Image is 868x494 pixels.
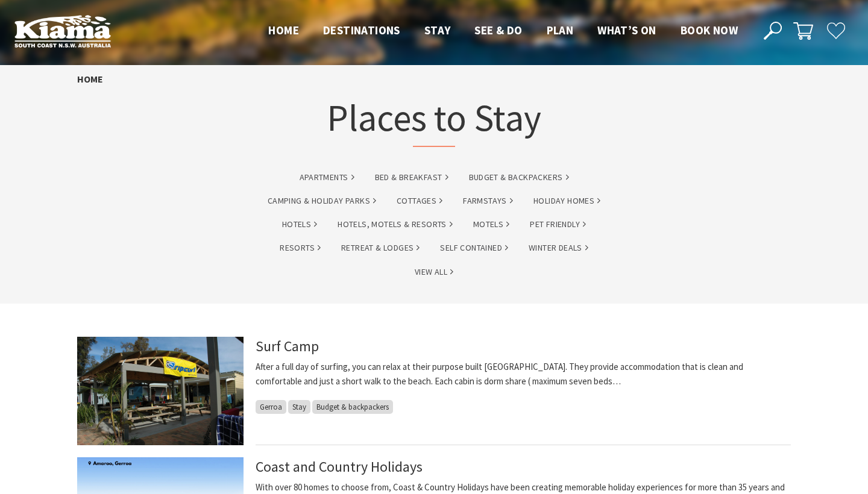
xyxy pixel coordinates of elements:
a: Farmstays [463,194,513,208]
a: Winter Deals [529,241,588,255]
a: Apartments [300,170,354,184]
a: Budget & backpackers [469,170,569,184]
span: Gerroa [256,400,286,414]
a: Self Contained [440,241,508,255]
p: After a full day of surfing, you can relax at their purpose built [GEOGRAPHIC_DATA]. They provide... [256,360,791,389]
nav: Main Menu [256,21,750,41]
a: Resorts [280,241,321,255]
span: Book now [681,23,738,37]
span: What’s On [597,23,656,37]
a: Bed & Breakfast [375,170,448,184]
a: Home [77,73,103,86]
a: Cottages [397,194,442,208]
a: Retreat & Lodges [341,241,420,255]
a: Hotels [282,217,317,231]
a: Motels [473,217,509,231]
a: View All [415,265,453,279]
span: Destinations [323,23,400,37]
a: Holiday Homes [533,194,600,208]
span: See & Do [474,23,522,37]
img: Surf Camp Common Area [77,337,244,445]
a: Camping & Holiday Parks [268,194,376,208]
img: Kiama Logo [14,14,111,48]
span: Plan [547,23,574,37]
a: Hotels, Motels & Resorts [338,217,453,231]
span: Home [268,23,299,37]
span: Budget & backpackers [312,400,393,414]
a: Coast and Country Holidays [256,457,423,476]
a: Surf Camp [256,337,319,355]
span: Stay [288,400,310,414]
h1: Places to Stay [327,93,541,147]
a: Pet Friendly [530,217,586,231]
span: Stay [424,23,451,37]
